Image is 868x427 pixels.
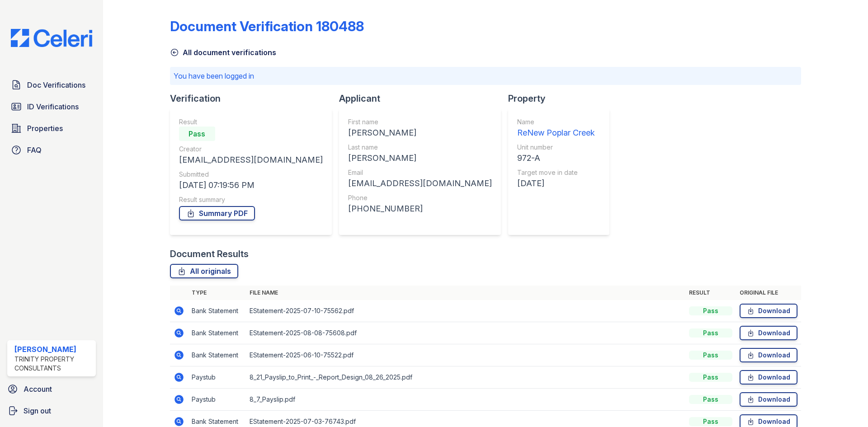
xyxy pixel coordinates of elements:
[170,264,238,278] a: All originals
[27,101,79,112] span: ID Verifications
[689,306,732,315] div: Pass
[170,92,339,105] div: Verification
[517,117,595,127] div: Name
[348,193,492,202] div: Phone
[179,154,323,166] div: [EMAIL_ADDRESS][DOMAIN_NAME]
[246,286,685,300] th: File name
[517,127,595,139] div: ReNew Poplar Creek
[179,179,323,192] div: [DATE] 07:19:56 PM
[188,300,246,322] td: Bank Statement
[508,92,617,105] div: Property
[689,395,732,404] div: Pass
[170,47,276,58] a: All document verifications
[246,366,685,389] td: 8_21_Payslip_to_Print_-_Report_Design_08_26_2025.pdf
[14,355,92,373] div: Trinity Property Consultants
[188,366,246,389] td: Paystub
[689,417,732,426] div: Pass
[179,170,323,179] div: Submitted
[689,351,732,360] div: Pass
[27,80,85,90] span: Doc Verifications
[24,384,52,394] span: Account
[179,127,215,141] div: Pass
[179,195,323,204] div: Result summary
[348,202,492,215] div: [PHONE_NUMBER]
[4,402,99,420] a: Sign out
[685,286,736,300] th: Result
[246,300,685,322] td: EStatement-2025-07-10-75562.pdf
[348,152,492,164] div: [PERSON_NAME]
[689,373,732,382] div: Pass
[24,405,51,416] span: Sign out
[170,248,249,260] div: Document Results
[740,326,797,340] a: Download
[740,392,797,407] a: Download
[246,389,685,411] td: 8_7_Payslip.pdf
[348,127,492,139] div: [PERSON_NAME]
[348,117,492,127] div: First name
[27,145,42,155] span: FAQ
[7,141,96,159] a: FAQ
[27,123,63,134] span: Properties
[689,328,732,338] div: Pass
[246,322,685,344] td: EStatement-2025-08-08-75608.pdf
[740,304,797,318] a: Download
[4,29,99,47] img: CE_Logo_Blue-a8612792a0a2168367f1c8372b55b34899dd931a85d93a1a3d3e32e68fde9ad4.png
[517,177,595,190] div: [DATE]
[7,119,96,137] a: Properties
[348,143,492,152] div: Last name
[348,168,492,177] div: Email
[348,177,492,190] div: [EMAIL_ADDRESS][DOMAIN_NAME]
[517,117,595,139] a: Name ReNew Poplar Creek
[4,380,99,398] a: Account
[517,152,595,164] div: 972-A
[188,322,246,344] td: Bank Statement
[174,70,797,81] p: You have been logged in
[188,389,246,411] td: Paystub
[246,344,685,366] td: EStatement-2025-06-10-75522.pdf
[7,98,96,116] a: ID Verifications
[7,76,96,94] a: Doc Verifications
[339,92,508,105] div: Applicant
[188,286,246,300] th: Type
[517,168,595,177] div: Target move in date
[740,348,797,362] a: Download
[14,344,92,355] div: [PERSON_NAME]
[736,286,801,300] th: Original file
[170,18,364,34] div: Document Verification 180488
[740,370,797,385] a: Download
[188,344,246,366] td: Bank Statement
[179,206,255,221] a: Summary PDF
[179,117,323,127] div: Result
[517,143,595,152] div: Unit number
[179,145,323,154] div: Creator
